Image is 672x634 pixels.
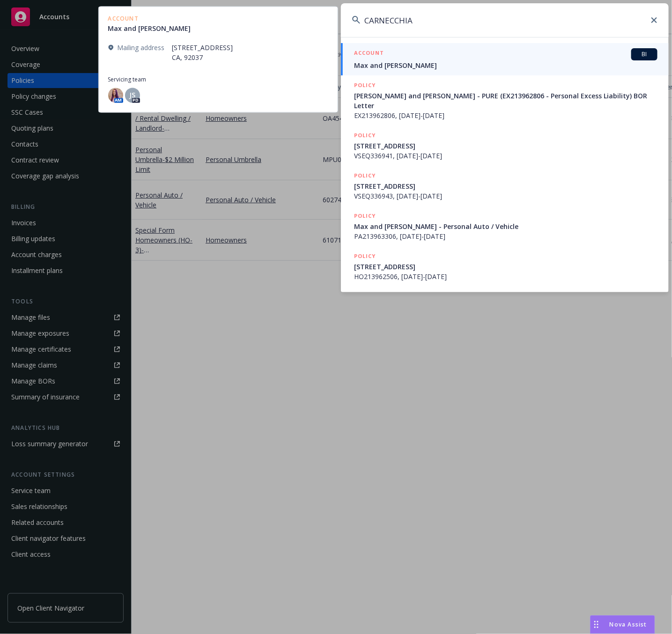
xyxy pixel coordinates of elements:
a: ACCOUNTBIMax and [PERSON_NAME] [341,43,669,75]
input: Search... [341,3,669,37]
a: POLICY[STREET_ADDRESS]VSEQ336943, [DATE]-[DATE] [341,166,669,206]
button: Nova Assist [590,615,655,634]
a: POLICYMax and [PERSON_NAME] - Personal Auto / VehiclePA213963306, [DATE]-[DATE] [341,206,669,246]
span: PA213963306, [DATE]-[DATE] [354,231,657,241]
h5: ACCOUNT [354,48,384,59]
span: Max and [PERSON_NAME] - Personal Auto / Vehicle [354,221,657,231]
span: Nova Assist [610,620,647,628]
a: POLICY[STREET_ADDRESS]VSEQ336941, [DATE]-[DATE] [341,125,669,166]
span: EX213962806, [DATE]-[DATE] [354,111,657,120]
h5: POLICY [354,251,376,261]
span: Max and [PERSON_NAME] [354,60,657,70]
span: [PERSON_NAME] and [PERSON_NAME] - PURE (EX213962806 - Personal Excess Liability) BOR Letter [354,91,657,111]
h5: POLICY [354,81,376,90]
span: HO213962506, [DATE]-[DATE] [354,272,657,281]
h5: POLICY [354,131,376,140]
span: [STREET_ADDRESS] [354,141,657,151]
h5: POLICY [354,171,376,180]
div: Drag to move [591,616,602,634]
span: [STREET_ADDRESS] [354,262,657,272]
span: [STREET_ADDRESS] [354,181,657,191]
a: POLICY[PERSON_NAME] and [PERSON_NAME] - PURE (EX213962806 - Personal Excess Liability) BOR Letter... [341,75,669,125]
span: BI [635,50,654,59]
span: VSEQ336941, [DATE]-[DATE] [354,151,657,161]
span: VSEQ336943, [DATE]-[DATE] [354,191,657,201]
a: POLICY[STREET_ADDRESS]HO213962506, [DATE]-[DATE] [341,246,669,287]
h5: POLICY [354,211,376,221]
